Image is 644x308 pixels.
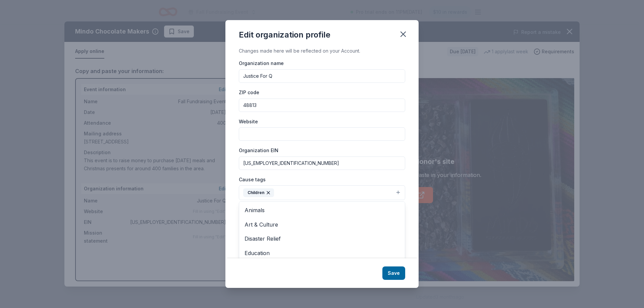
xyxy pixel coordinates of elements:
span: Art & Culture [245,220,399,229]
div: Children [243,188,274,197]
div: Children [239,201,405,282]
span: Disaster Relief [245,234,399,243]
span: Animals [245,206,399,214]
button: Children [239,185,405,200]
span: Education [245,249,399,257]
